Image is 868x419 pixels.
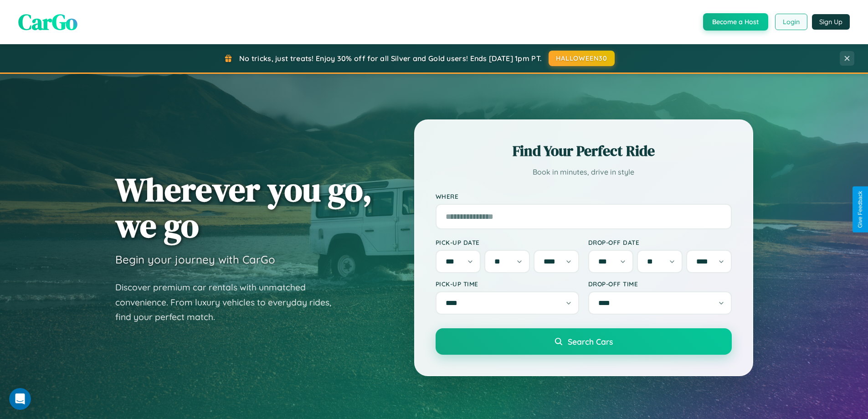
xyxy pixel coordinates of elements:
[588,238,732,246] label: Drop-off Date
[812,14,850,30] button: Sign Up
[436,280,579,288] label: Pick-up Time
[703,13,768,31] button: Become a Host
[568,336,613,347] span: Search Cars
[115,171,372,243] h1: Wherever you go, we go
[9,388,31,410] iframe: Intercom live chat
[115,280,343,325] p: Discover premium car rentals with unmatched convenience. From luxury vehicles to everyday rides, ...
[115,253,275,266] h3: Begin your journey with CarGo
[436,192,732,200] label: Where
[436,328,732,355] button: Search Cars
[775,14,807,30] button: Login
[436,166,732,179] p: Book in minutes, drive in style
[436,141,732,161] h2: Find Your Perfect Ride
[857,191,863,228] div: Give Feedback
[18,7,77,37] span: CarGo
[239,54,542,63] span: No tricks, just treats! Enjoy 30% off for all Silver and Gold users! Ends [DATE] 1pm PT.
[549,51,615,66] button: HALLOWEEN30
[588,280,732,288] label: Drop-off Time
[436,238,579,246] label: Pick-up Date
